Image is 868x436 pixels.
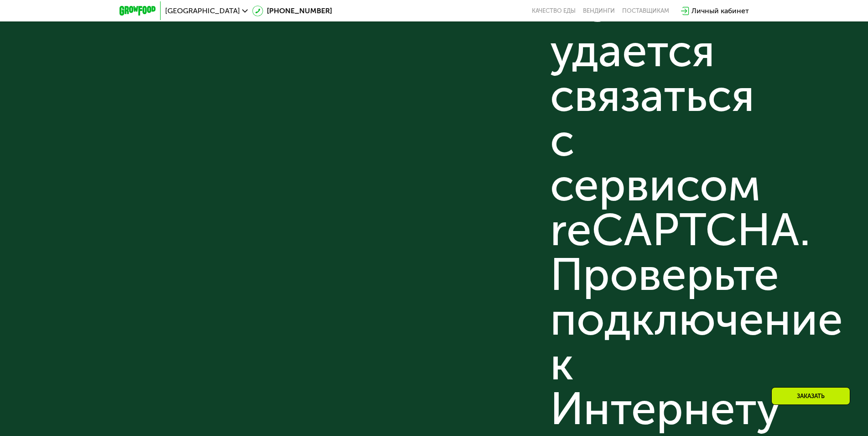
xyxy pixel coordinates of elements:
div: Личный кабинет [691,5,749,16]
a: Качество еды [532,7,576,15]
a: Вендинги [583,7,615,15]
span: [GEOGRAPHIC_DATA] [165,7,240,15]
div: Заказать [771,387,850,405]
div: поставщикам [622,7,669,15]
a: [PHONE_NUMBER] [252,5,332,16]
